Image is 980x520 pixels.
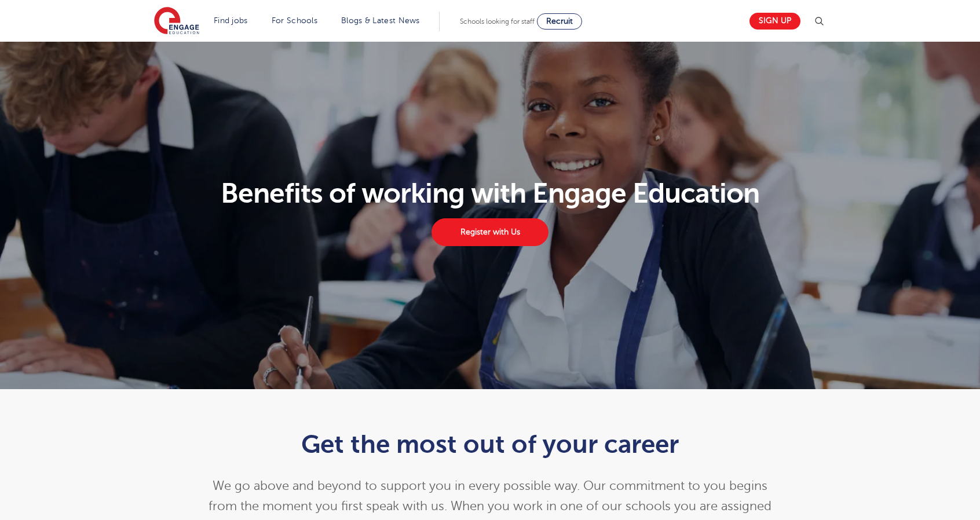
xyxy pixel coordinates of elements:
img: Engage Education [154,7,199,36]
span: Recruit [546,17,573,25]
a: Register with Us [432,218,548,246]
a: Blogs & Latest News [341,16,420,25]
h1: Benefits of working with Engage Education [148,180,833,207]
a: Recruit [537,13,582,30]
span: Schools looking for staff [460,17,535,25]
h1: Get the most out of your career [206,430,774,459]
a: Find jobs [214,16,248,25]
a: Sign up [749,13,800,30]
a: For Schools [272,16,317,25]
